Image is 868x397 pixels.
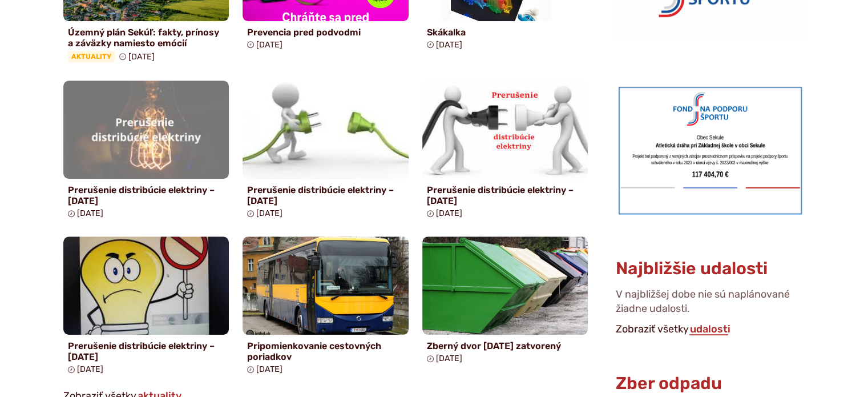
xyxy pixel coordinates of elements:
span: [DATE] [77,364,103,374]
span: [DATE] [436,208,462,218]
span: [DATE] [128,52,155,62]
a: Zberný dvor [DATE] zatvorený [DATE] [422,236,588,368]
h4: Prerušenie distribúcie elektriny – [DATE] [68,340,225,362]
h4: Skákalka [427,27,584,38]
a: Pripomienkovanie cestovných poriadkov [DATE] [243,236,409,379]
a: Prerušenie distribúcie elektriny – [DATE] [DATE] [243,81,409,223]
a: Prerušenie distribúcie elektriny – [DATE] [DATE] [63,81,229,223]
h4: Prevencia pred podvodmi [247,27,404,38]
span: [DATE] [256,40,282,50]
p: Zobraziť všetky [615,321,805,338]
span: [DATE] [436,354,462,363]
span: [DATE] [436,40,462,50]
p: V najbližšej dobe nie sú naplánované žiadne udalosti. [615,287,805,320]
h4: Prerušenie distribúcie elektriny – [DATE] [68,185,225,206]
span: [DATE] [77,208,103,218]
h4: Územný plán Sekúľ: fakty, prínosy a záväzky namiesto emócií [68,27,225,49]
a: Prerušenie distribúcie elektriny – [DATE] [DATE] [63,236,229,379]
span: [DATE] [256,364,282,374]
h4: Pripomienkovanie cestovných poriadkov [247,340,404,362]
h4: Zberný dvor [DATE] zatvorený [427,340,584,351]
h4: Prerušenie distribúcie elektriny – [DATE] [247,185,404,206]
span: Aktuality [68,51,115,62]
h3: Zber odpadu [615,374,805,393]
h4: Prerušenie distribúcie elektriny – [DATE] [427,185,584,206]
a: Zobraziť všetky udalosti [688,323,731,335]
a: Prerušenie distribúcie elektriny – [DATE] [DATE] [422,81,588,223]
h3: Najbližšie udalosti [615,259,767,278]
img: draha.png [615,83,805,217]
span: [DATE] [256,208,282,218]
